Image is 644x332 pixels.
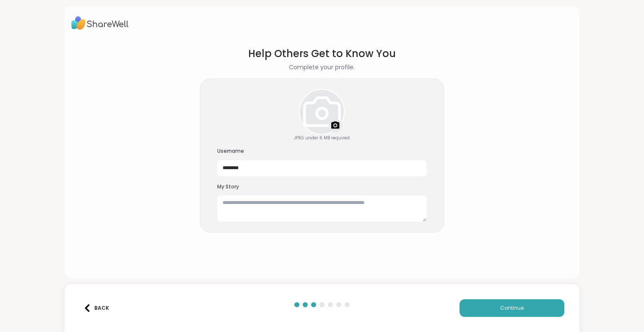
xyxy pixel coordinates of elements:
div: Back [83,304,109,312]
h3: Username [217,148,427,155]
button: Back [80,299,113,317]
h2: Complete your profile. [289,63,355,72]
h1: Help Others Get to Know You [248,46,396,61]
img: ShareWell Logo [71,13,129,33]
div: JPEG under 6 MB required [294,135,350,141]
span: Continue [500,304,524,312]
h3: My Story [217,183,427,191]
button: Continue [460,299,564,317]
